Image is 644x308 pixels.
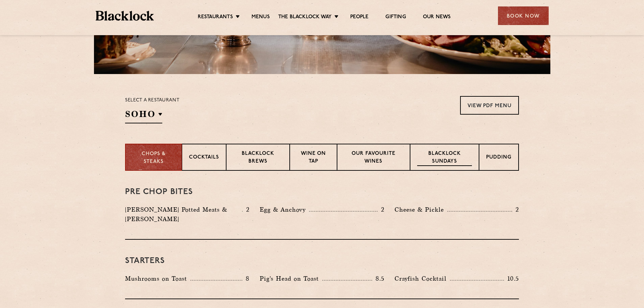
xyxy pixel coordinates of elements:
[233,150,283,166] p: Blacklock Brews
[512,205,519,214] p: 2
[297,150,330,166] p: Wine on Tap
[417,150,472,166] p: Blacklock Sundays
[395,205,447,214] p: Cheese & Pickle
[372,274,384,283] p: 8.5
[133,150,175,166] p: Chops & Steaks
[460,96,519,115] a: View PDF Menu
[189,154,219,162] p: Cocktails
[498,6,549,25] div: Book Now
[395,274,450,283] p: Crayfish Cocktail
[278,14,332,21] a: The Blacklock Way
[423,14,451,21] a: Our News
[252,14,270,21] a: Menus
[125,205,242,224] p: [PERSON_NAME] Potted Meats & [PERSON_NAME]
[96,11,154,21] img: BL_Textured_Logo-footer-cropped.svg
[344,150,403,166] p: Our favourite wines
[125,257,519,265] h3: Starters
[260,205,309,214] p: Egg & Anchovy
[198,14,233,21] a: Restaurants
[125,274,190,283] p: Mushrooms on Toast
[504,274,519,283] p: 10.5
[378,205,384,214] p: 2
[125,188,519,196] h3: Pre Chop Bites
[242,274,249,283] p: 8
[350,14,368,21] a: People
[243,205,249,214] p: 2
[260,274,322,283] p: Pig's Head on Toast
[125,108,162,123] h2: SOHO
[486,154,511,162] p: Pudding
[125,96,180,105] p: Select a restaurant
[385,14,406,21] a: Gifting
